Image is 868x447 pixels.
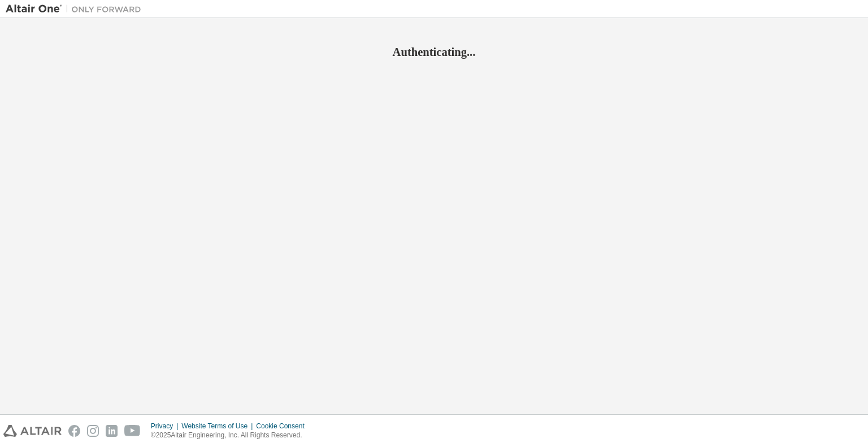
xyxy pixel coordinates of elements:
[151,431,311,440] p: © 2025 Altair Engineering, Inc. All Rights Reserved.
[181,422,256,431] div: Website Terms of Use
[68,425,80,437] img: facebook.svg
[151,422,181,431] div: Privacy
[87,425,99,437] img: instagram.svg
[106,425,118,437] img: linkedin.svg
[124,425,141,437] img: youtube.svg
[6,3,147,15] img: Altair One
[6,45,862,59] h2: Authenticating...
[3,425,62,437] img: altair_logo.svg
[256,422,311,431] div: Cookie Consent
